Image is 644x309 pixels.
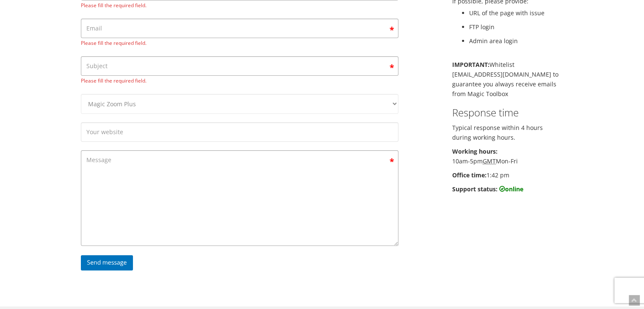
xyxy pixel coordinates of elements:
[499,185,523,193] b: online
[452,60,564,99] p: Whitelist [EMAIL_ADDRESS][DOMAIN_NAME] to guarantee you always receive emails from Magic Toolbox
[469,8,564,18] li: URL of the page with issue
[452,146,564,166] p: 10am-5pm Mon-Fri
[452,123,564,142] p: Typical response within 4 hours during working hours.
[81,76,398,86] span: Please fill the required field.
[452,171,486,179] b: Office time:
[81,56,398,76] input: Subject
[452,185,498,193] b: Support status:
[81,255,133,270] input: Send message
[469,36,564,46] li: Admin area login
[81,38,398,48] span: Please fill the required field.
[81,122,398,142] input: Your website
[469,22,564,32] li: FTP login
[452,147,498,155] b: Working hours:
[452,61,489,69] b: IMPORTANT:
[452,170,564,180] p: 1:42 pm
[81,19,398,38] input: Email
[483,157,496,165] acronym: Greenwich Mean Time
[81,0,398,10] span: Please fill the required field.
[452,107,564,118] h3: Response time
